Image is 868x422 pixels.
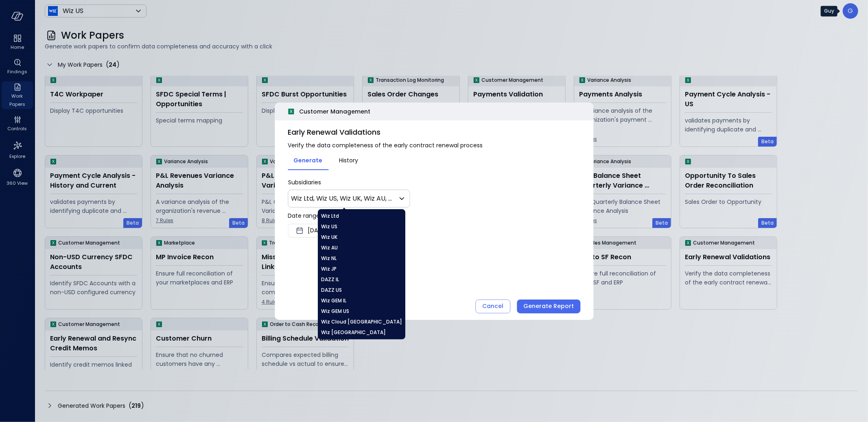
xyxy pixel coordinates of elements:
[523,301,574,311] div: Generate Report
[308,226,327,236] span: [DATE]
[482,301,503,311] div: Cancel
[321,286,342,294] span: DAZZ US
[321,265,337,273] span: Wiz JP
[321,276,339,284] span: DAZZ IL
[288,127,580,138] span: Early Renewal Validations
[288,141,580,150] span: Verify the data completeness of the early contract renewal process
[321,223,337,231] span: Wiz US
[321,233,337,241] span: Wiz UK
[475,300,510,313] button: Cancel
[321,212,339,220] span: Wiz Ltd
[291,194,397,203] p: Wiz Ltd, Wiz US, Wiz UK, Wiz AU, Wiz NL, [PERSON_NAME] JP, DAZZ IL, DAZZ US, Wiz GEM IL, Wiz GEM ...
[321,297,346,305] span: Wiz GEM IL
[321,307,349,315] span: Wiz GEM US
[321,318,402,326] span: Wiz Cloud [GEOGRAPHIC_DATA]
[294,156,323,165] span: Generate
[299,107,370,116] span: Customer Management
[288,178,580,186] p: Subsidiaries
[321,254,337,262] span: Wiz NL
[321,244,338,252] span: Wiz AU
[288,212,320,220] span: Date range
[321,328,386,337] span: Wiz [GEOGRAPHIC_DATA]
[339,156,359,165] span: History
[517,300,580,313] button: Generate Report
